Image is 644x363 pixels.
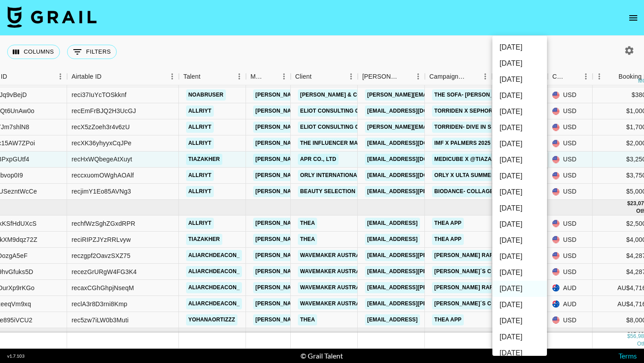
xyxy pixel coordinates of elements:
li: [DATE] [492,168,547,184]
li: [DATE] [492,216,547,232]
li: [DATE] [492,184,547,200]
li: [DATE] [492,55,547,72]
li: [DATE] [492,281,547,297]
li: [DATE] [492,152,547,168]
li: [DATE] [492,120,547,136]
li: [DATE] [492,345,547,361]
li: [DATE] [492,249,547,265]
li: [DATE] [492,104,547,120]
li: [DATE] [492,39,547,55]
li: [DATE] [492,329,547,345]
li: [DATE] [492,297,547,313]
li: [DATE] [492,265,547,281]
li: [DATE] [492,313,547,329]
li: [DATE] [492,232,547,249]
li: [DATE] [492,200,547,216]
li: [DATE] [492,136,547,152]
li: [DATE] [492,72,547,88]
li: [DATE] [492,88,547,104]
